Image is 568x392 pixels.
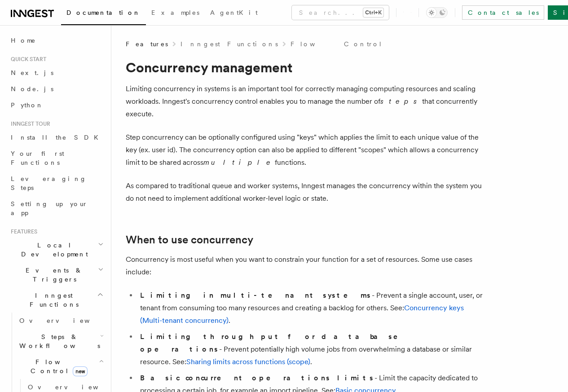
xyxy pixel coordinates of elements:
[7,228,37,235] span: Features
[16,313,106,329] a: Overview
[151,9,199,16] span: Examples
[11,69,53,76] span: Next.js
[291,40,383,48] a: Flow Control
[126,83,485,120] p: Limiting concurrency in systems is an important tool for correctly managing computing resources a...
[11,101,44,109] span: Python
[203,158,275,167] em: multiple
[126,180,485,205] p: As compared to traditional queue and worker systems, Inngest manages the concurrency within the s...
[380,97,422,106] em: steps
[7,120,50,128] span: Inngest tour
[137,289,485,327] li: - Prevent a single account, user, or tenant from consuming too many resources and creating a back...
[7,287,106,313] button: Inngest Functions
[7,145,106,171] a: Your first Functions
[66,9,141,16] span: Documentation
[16,354,106,379] button: Flow Controlnew
[292,5,389,20] button: Search...Ctrl+K
[16,329,106,354] button: Steps & Workflows
[7,56,46,63] span: Quick start
[426,7,448,18] button: Toggle dark mode
[11,200,88,216] span: Setting up your app
[363,8,383,17] kbd: Ctrl+K
[126,40,168,48] span: Features
[11,36,36,45] span: Home
[7,171,106,196] a: Leveraging Steps
[61,3,146,25] a: Documentation
[7,241,98,259] span: Local Development
[137,330,485,368] li: - Prevent potentially high volume jobs from overwhelming a database or similar resource. See: .
[11,150,64,166] span: Your first Functions
[140,332,410,353] strong: Limiting throughput for database operations
[7,97,106,113] a: Python
[140,291,372,300] strong: Limiting in multi-tenant systems
[11,134,104,141] span: Install the SDK
[7,237,106,262] button: Local Development
[7,129,106,145] a: Install the SDK
[140,374,374,382] strong: Basic concurrent operations limits
[210,9,258,16] span: AgentKit
[7,32,106,48] a: Home
[462,5,544,20] a: Contact sales
[126,253,485,278] p: Concurrency is most useful when you want to constrain your function for a set of resources. Some ...
[186,357,310,366] a: Sharing limits across functions (scope)
[181,40,278,48] a: Inngest Functions
[7,262,106,287] button: Events & Triggers
[205,3,263,24] a: AgentKit
[7,81,106,97] a: Node.js
[7,196,106,221] a: Setting up your app
[28,383,120,391] span: Overview
[7,65,106,81] a: Next.js
[73,366,88,376] span: new
[126,131,485,169] p: Step concurrency can be optionally configured using "keys" which applies the limit to each unique...
[11,85,53,92] span: Node.js
[146,3,205,24] a: Examples
[16,332,100,350] span: Steps & Workflows
[19,317,112,324] span: Overview
[126,233,253,246] a: When to use concurrency
[11,175,87,191] span: Leveraging Steps
[7,291,97,309] span: Inngest Functions
[126,59,485,75] h1: Concurrency management
[7,266,98,284] span: Events & Triggers
[16,357,99,375] span: Flow Control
